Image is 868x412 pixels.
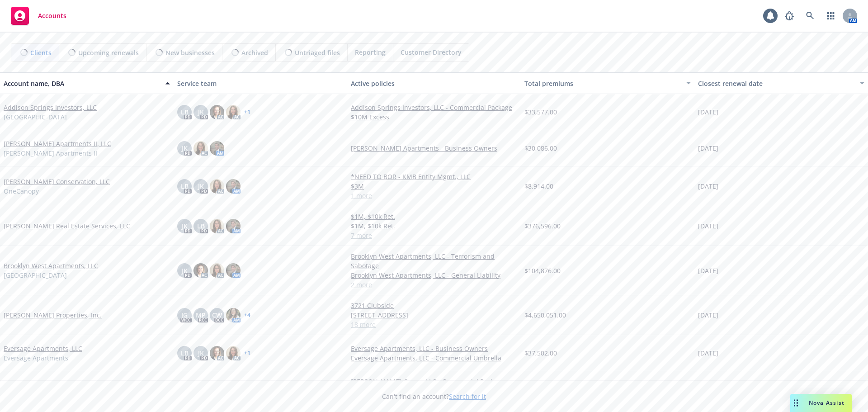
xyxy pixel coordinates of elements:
div: Account name, DBA [4,79,160,88]
a: [PERSON_NAME] Group, LLC - Commercial Package [351,377,517,386]
span: $8,914.00 [524,181,553,191]
span: [DATE] [698,181,718,191]
span: $37,502.00 [524,348,557,358]
div: Drag to move [790,394,802,412]
span: Nova Assist [809,399,844,407]
a: Addison Springs Investors, LLC [4,103,97,112]
button: Service team [174,72,347,94]
span: Customer Directory [401,47,462,57]
a: $1M, $10k Ret. [351,212,517,221]
span: JK [182,266,188,275]
a: 3721 Clubside [351,301,517,310]
img: photo [210,263,224,278]
span: [DATE] [698,310,718,320]
img: photo [210,346,224,360]
span: Clients [30,48,52,57]
div: Total premiums [524,79,681,88]
img: photo [210,141,224,156]
a: 2 more [351,280,517,289]
span: $4,650,051.00 [524,310,566,320]
img: photo [226,263,241,278]
a: + 4 [244,313,250,318]
span: MP [196,310,206,320]
span: JK [198,348,204,358]
span: JK [182,143,188,153]
img: photo [226,179,241,194]
span: LB [197,221,205,231]
span: JK [182,221,188,231]
span: [DATE] [698,143,718,153]
span: [GEOGRAPHIC_DATA] [4,112,67,122]
span: [DATE] [698,107,718,117]
span: Reporting [355,47,386,57]
span: [DATE] [698,221,718,231]
img: photo [226,105,241,119]
span: [DATE] [698,266,718,275]
img: photo [226,308,241,322]
a: [PERSON_NAME] Apartments - Business Owners [351,143,517,153]
div: Service team [177,79,344,88]
a: [STREET_ADDRESS] [351,310,517,320]
span: [GEOGRAPHIC_DATA] [4,270,67,280]
img: photo [210,105,224,119]
button: Closest renewal date [694,72,868,94]
a: *NEED TO BOR - KMB Entity Mgmt., LLC [351,172,517,181]
a: 7 more [351,231,517,240]
a: $10M Excess [351,112,517,122]
img: photo [210,179,224,194]
div: Active policies [351,79,517,88]
span: Can't find an account? [382,392,486,401]
a: Brooklyn West Apartments, LLC - Terrorism and Sabotage [351,251,517,270]
span: $376,596.00 [524,221,561,231]
button: Nova Assist [790,394,852,412]
a: [PERSON_NAME] Real Estate Services, LLC [4,221,130,231]
span: New businesses [165,48,215,57]
span: Upcoming renewals [78,48,139,57]
a: + 1 [244,109,250,115]
span: Untriaged files [295,48,340,57]
img: photo [226,346,241,360]
a: Search for it [449,392,486,401]
a: [PERSON_NAME] Properties, Inc. [4,310,102,320]
a: $3M [351,181,517,191]
span: $30,086.00 [524,143,557,153]
span: LB [181,107,189,117]
a: Search [801,7,819,25]
span: CW [212,310,222,320]
a: Brooklyn West Apartments, LLC - General Liability [351,270,517,280]
a: [PERSON_NAME] Conservation, LLC [4,177,110,186]
img: photo [210,219,224,233]
span: Archived [241,48,268,57]
img: photo [193,141,208,156]
span: Eversage Apartments [4,353,68,363]
a: [PERSON_NAME] Apartments II, LLC [4,139,111,148]
a: 18 more [351,320,517,329]
img: photo [193,263,208,278]
span: [PERSON_NAME] Apartments II [4,148,97,158]
a: Eversage Apartments, LLC - Business Owners [351,344,517,353]
div: Closest renewal date [698,79,854,88]
a: Addison Springs Investors, LLC - Commercial Package [351,103,517,112]
span: [DATE] [698,348,718,358]
a: Brooklyn West Apartments, LLC [4,261,98,270]
button: Total premiums [521,72,694,94]
a: $1M, $10k Ret. [351,221,517,231]
span: Accounts [38,12,66,19]
span: LB [181,181,189,191]
span: JK [198,181,204,191]
a: 1 more [351,191,517,200]
span: $33,577.00 [524,107,557,117]
a: Eversage Apartments, LLC - Commercial Umbrella [351,353,517,363]
button: Active policies [347,72,521,94]
span: LB [181,348,189,358]
span: OneCanopy [4,186,39,196]
a: Eversage Apartments, LLC [4,344,82,353]
a: Switch app [822,7,840,25]
a: Report a Bug [780,7,798,25]
span: $104,876.00 [524,266,561,275]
